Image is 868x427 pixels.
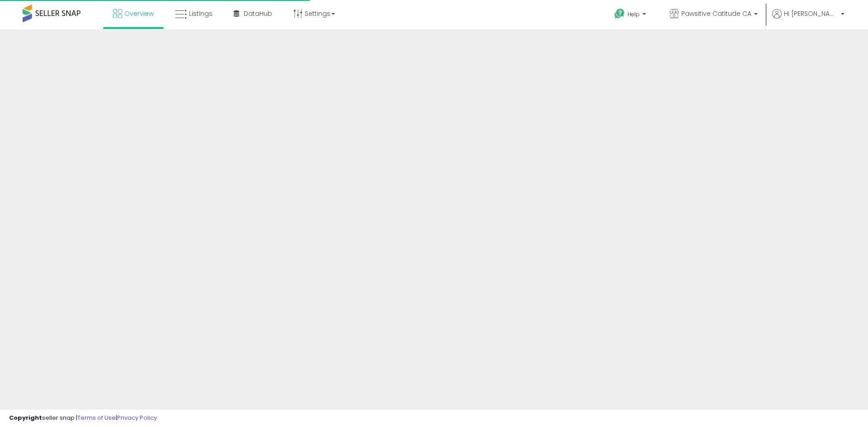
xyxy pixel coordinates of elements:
a: Help [607,1,655,29]
span: Listings [189,9,212,18]
i: Get Help [614,8,625,19]
span: Overview [124,9,154,18]
span: DataHub [244,9,272,18]
span: Pawsitive Catitude CA [681,9,751,18]
span: Help [627,10,640,18]
span: Hi [PERSON_NAME] [784,9,838,18]
a: Hi [PERSON_NAME] [772,9,844,29]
